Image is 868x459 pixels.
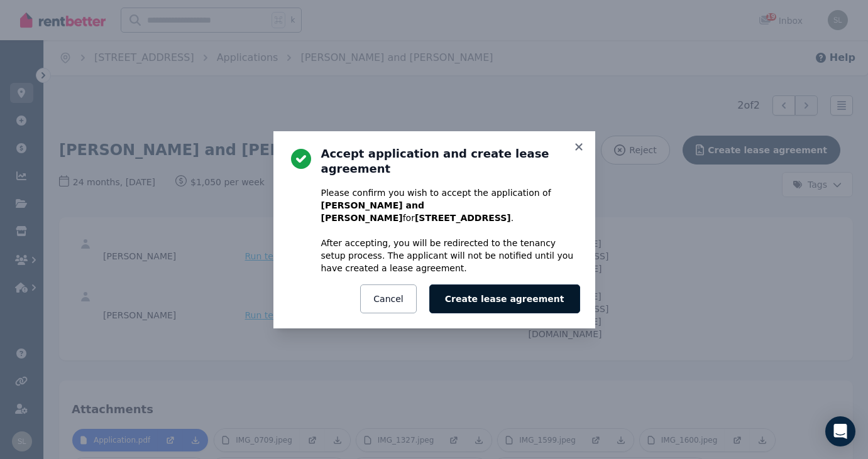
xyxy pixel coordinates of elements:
div: Open Intercom Messenger [825,416,855,446]
b: [PERSON_NAME] and [PERSON_NAME] [321,200,424,223]
p: Please confirm you wish to accept the application of for . After accepting, you will be redirecte... [321,186,580,274]
b: [STREET_ADDRESS] [415,213,511,223]
h3: Accept application and create lease agreement [321,146,580,176]
button: Create lease agreement [429,284,580,313]
button: Cancel [360,284,416,313]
